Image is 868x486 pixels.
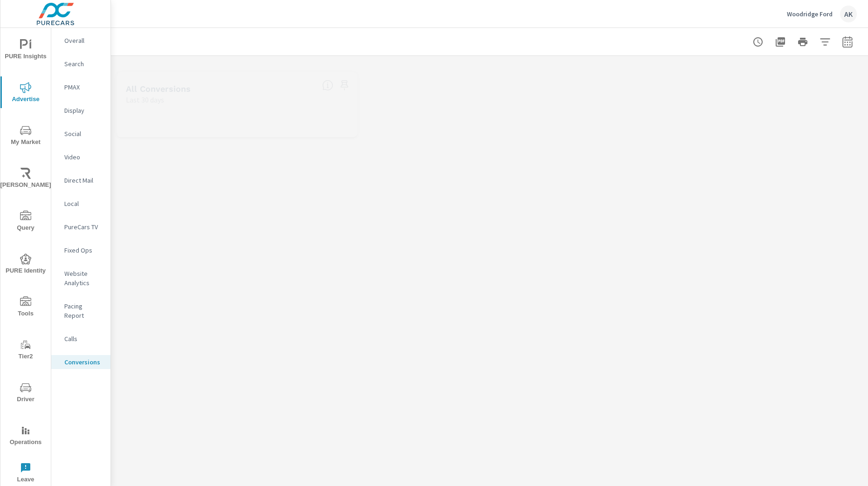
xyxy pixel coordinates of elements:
[322,80,333,91] span: All Conversions include Actions, Leads and Unmapped Conversions
[3,125,48,148] span: My Market
[787,10,833,18] p: Woodridge Ford
[64,82,103,92] p: PMAX
[126,84,191,94] h5: All Conversions
[64,129,103,138] p: Social
[64,269,103,287] p: Website Analytics
[51,243,110,257] div: Fixed Ops
[51,355,110,369] div: Conversions
[51,34,110,48] div: Overall
[64,59,103,68] p: Search
[3,39,48,62] span: PURE Insights
[3,168,48,191] span: [PERSON_NAME]
[64,246,103,255] p: Fixed Ops
[51,267,110,290] div: Website Analytics
[3,296,48,319] span: Tools
[64,357,103,367] p: Conversions
[64,36,103,45] p: Overall
[64,176,103,185] p: Direct Mail
[793,33,812,51] button: Print Report
[51,173,110,187] div: Direct Mail
[3,253,48,276] span: PURE Identity
[51,220,110,234] div: PureCars TV
[3,425,48,448] span: Operations
[64,106,103,115] p: Display
[337,78,352,93] span: Save this to your personalized report
[838,33,857,51] button: Select Date Range
[840,6,857,22] div: AK
[3,382,48,405] span: Driver
[64,334,103,343] p: Calls
[51,332,110,346] div: Calls
[64,301,103,320] p: Pacing Report
[51,80,110,94] div: PMAX
[771,33,790,51] button: "Export Report to PDF"
[64,222,103,232] p: PureCars TV
[51,127,110,141] div: Social
[64,152,103,162] p: Video
[126,94,164,105] p: Last 30 days
[3,82,48,105] span: Advertise
[51,197,110,211] div: Local
[51,299,110,322] div: Pacing Report
[51,103,110,117] div: Display
[51,57,110,71] div: Search
[3,339,48,362] span: Tier2
[3,211,48,233] span: Query
[51,150,110,164] div: Video
[64,199,103,208] p: Local
[816,33,834,51] button: Apply Filters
